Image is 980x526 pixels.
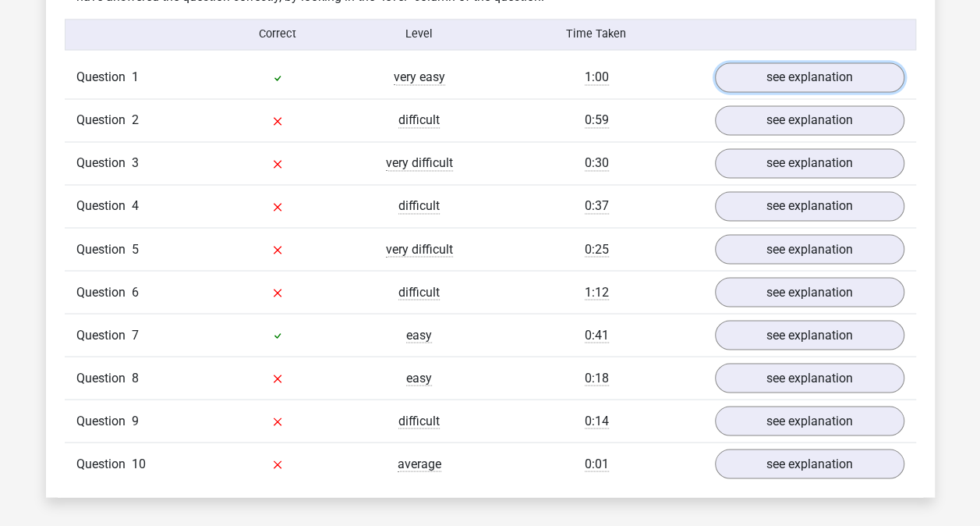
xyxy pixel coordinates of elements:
span: 0:25 [585,241,609,257]
span: 4 [132,198,139,213]
div: Level [348,26,490,43]
span: 1 [132,69,139,84]
a: see explanation [715,148,904,178]
span: Question [76,197,132,215]
div: Time Taken [490,26,702,43]
span: 8 [132,370,139,385]
span: difficult [398,284,440,300]
span: 6 [132,284,139,299]
a: see explanation [715,363,904,393]
span: difficult [398,198,440,214]
span: Question [76,325,132,344]
span: Question [76,240,132,258]
a: see explanation [715,320,904,350]
span: 0:30 [585,155,609,171]
a: see explanation [715,105,904,135]
span: difficult [398,413,440,428]
a: see explanation [715,234,904,264]
span: 5 [132,241,139,256]
span: Question [76,454,132,473]
span: 0:37 [585,198,609,214]
span: 1:12 [585,284,609,300]
span: very difficult [386,155,453,171]
span: easy [406,327,432,343]
span: 3 [132,155,139,170]
span: 2 [132,112,139,127]
a: see explanation [715,62,904,92]
span: 0:18 [585,370,609,386]
span: 0:14 [585,413,609,428]
div: Correct [207,26,348,43]
span: Question [76,154,132,172]
span: Question [76,111,132,130]
span: very easy [394,69,445,85]
a: see explanation [715,406,904,435]
span: Question [76,411,132,430]
span: 9 [132,413,139,428]
span: very difficult [386,241,453,257]
a: see explanation [715,449,904,478]
span: Question [76,68,132,87]
span: Question [76,368,132,387]
span: 0:01 [585,456,609,471]
a: see explanation [715,191,904,221]
span: easy [406,370,432,386]
span: difficult [398,112,440,128]
span: 0:59 [585,112,609,128]
span: 10 [132,456,146,471]
span: 7 [132,327,139,342]
span: 1:00 [585,69,609,85]
span: average [398,456,441,471]
span: 0:41 [585,327,609,343]
a: see explanation [715,277,904,307]
span: Question [76,283,132,301]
